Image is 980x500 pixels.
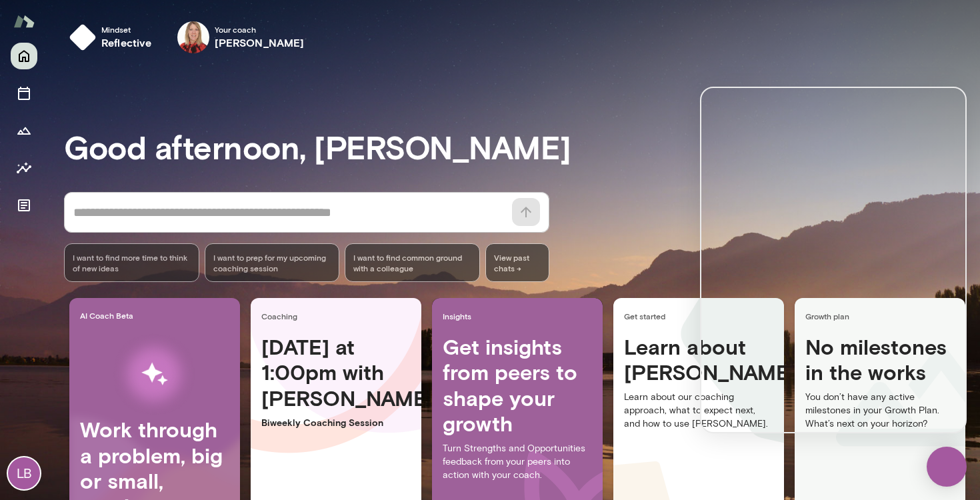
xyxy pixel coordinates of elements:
div: Rondi MertesYour coach[PERSON_NAME] [168,16,314,59]
span: I want to prep for my upcoming coaching session [213,252,331,273]
p: Learn about our coaching approach, what to expect next, and how to use [PERSON_NAME]. [624,391,773,431]
img: Mento [13,9,35,34]
span: I want to find common ground with a colleague [353,252,471,273]
img: Rondi Mertes [177,21,209,53]
h4: [DATE] at 1:00pm with [PERSON_NAME] [261,334,411,411]
div: LB [8,457,40,489]
p: Turn Strengths and Opportunities feedback from your peers into action with your coach. [443,442,592,482]
span: Get started [624,311,779,321]
div: I want to prep for my upcoming coaching session [205,243,340,282]
span: I want to find more time to think of new ideas [73,252,191,273]
span: Insights [443,311,597,321]
button: Home [11,43,37,69]
button: Documents [11,192,37,219]
span: Coaching [261,311,416,321]
span: Your coach [215,24,305,35]
p: Biweekly Coaching Session [261,416,411,429]
img: AI Workflows [95,332,214,417]
span: View past chats -> [485,243,549,282]
button: Mindsetreflective [64,16,163,59]
h6: [PERSON_NAME] [215,35,305,51]
h4: Get insights from peers to shape your growth [443,334,592,437]
button: Insights [11,155,37,181]
h3: Good afternoon, [PERSON_NAME] [64,128,980,165]
img: mindset [69,24,96,51]
div: I want to find more time to think of new ideas [64,243,199,282]
h6: reflective [101,35,152,51]
button: Growth Plan [11,117,37,144]
span: Mindset [101,24,152,35]
button: Sessions [11,80,37,107]
h4: Learn about [PERSON_NAME] [624,334,773,385]
span: AI Coach Beta [80,310,235,321]
div: I want to find common ground with a colleague [345,243,480,282]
